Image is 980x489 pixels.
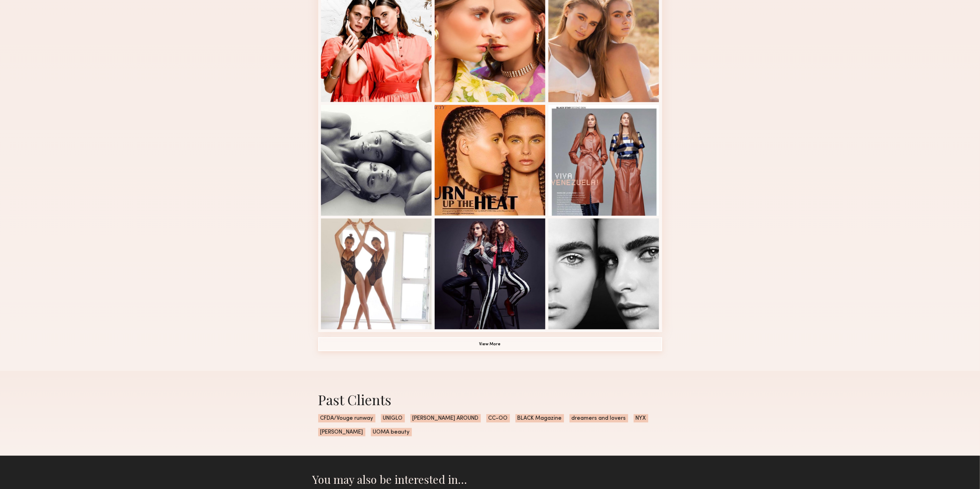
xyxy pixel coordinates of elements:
h2: You may also be interested in… [313,472,668,486]
span: dreamers and lovers [570,414,628,423]
span: CC-OO [486,414,510,423]
span: CFDA/Vouge runway [318,414,375,423]
span: [PERSON_NAME] [318,428,365,436]
button: View More [318,337,662,351]
span: NYX [634,414,648,423]
span: BLACK Magazine [515,414,564,423]
div: Past Clients [318,390,662,409]
span: UOMA beauty [371,428,412,436]
span: UNIGLO [381,414,405,423]
span: [PERSON_NAME] AROUND [410,414,481,423]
